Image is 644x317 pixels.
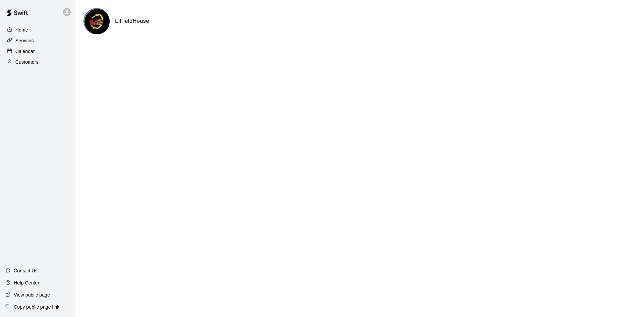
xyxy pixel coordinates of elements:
[15,48,35,55] p: Calendar
[115,17,149,25] h6: LIFieldHouse
[5,57,70,67] a: Customers
[15,59,39,65] p: Customers
[5,25,70,35] a: Home
[14,267,38,274] p: Contact Us
[14,279,39,286] p: Help Center
[14,304,59,310] p: Copy public page link
[5,36,70,46] a: Services
[15,37,34,44] p: Services
[15,27,28,33] p: Home
[14,292,50,298] p: View public page
[85,9,110,34] img: LIFieldHouse logo
[5,46,70,56] a: Calendar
